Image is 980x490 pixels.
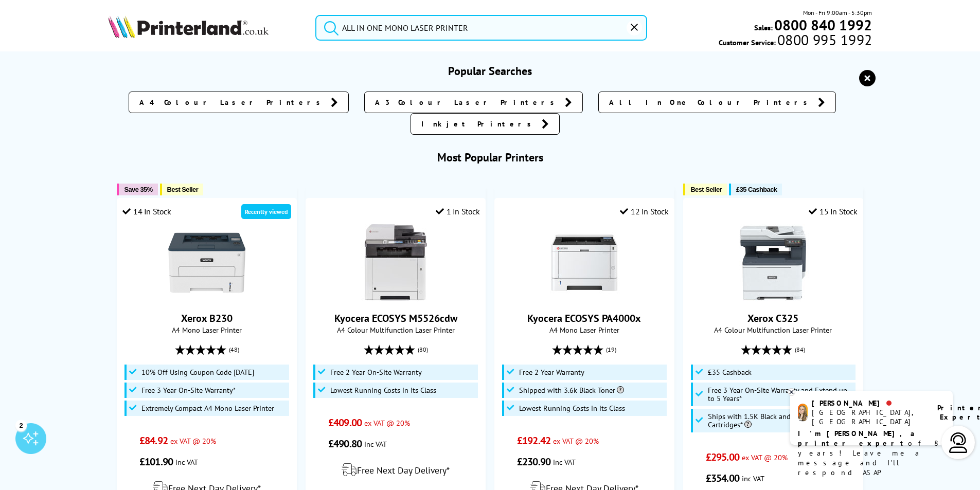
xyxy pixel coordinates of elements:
span: £84.92 [139,434,168,447]
span: Customer Service: [719,35,872,47]
span: Lowest Running Costs in its Class [519,404,625,412]
div: 12 In Stock [620,206,668,216]
button: Best Seller [683,184,727,195]
span: 10% Off Using Coupon Code [DATE] [141,368,254,376]
div: 1 In Stock [436,206,480,216]
h3: Popular Searches [108,64,872,78]
a: Xerox B230 [181,312,233,325]
span: (48) [229,340,239,359]
span: A4 Colour Multifunction Laser Printer [311,325,479,335]
span: (84) [795,340,805,359]
span: All In One Colour Printers [609,97,813,107]
span: Lowest Running Costs in its Class [330,386,436,394]
button: £35 Cashback [729,184,782,195]
span: Best Seller [167,186,199,193]
span: ex VAT @ 20% [170,436,216,446]
span: inc VAT [175,457,198,467]
button: Best Seller [160,184,204,195]
span: £295.00 [706,450,739,464]
a: 0800 840 1992 [773,20,872,30]
span: Sales: [754,23,773,32]
span: Free 3 Year On-Site Warranty and Extend up to 5 Years* [708,386,853,403]
a: Kyocera ECOSYS M5526cdw [334,312,457,325]
span: £409.00 [328,416,362,429]
a: A4 Colour Laser Printers [129,92,349,113]
p: of 8 years! Leave me a message and I'll respond ASAP [798,429,945,478]
span: Save 35% [124,186,152,193]
span: A4 Mono Laser Printer [500,325,668,335]
span: Free 2 Year Warranty [519,368,584,376]
span: inc VAT [553,457,576,467]
span: inc VAT [364,439,387,449]
span: Free 2 Year On-Site Warranty [330,368,422,376]
a: Kyocera ECOSYS M5526cdw [357,293,434,303]
span: Shipped with 3.6k Black Toner [519,386,624,394]
span: Ships with 1.5K Black and 1K CMY Toner Cartridges* [708,412,853,429]
span: A4 Colour Multifunction Laser Printer [689,325,857,335]
span: (19) [606,340,616,359]
span: £354.00 [706,471,739,485]
span: £192.42 [517,434,550,447]
a: Inkjet Printers [411,113,560,135]
span: ex VAT @ 20% [553,436,599,446]
div: modal_delivery [311,456,479,484]
span: Mon - Fri 9:00am - 5:30pm [803,8,872,17]
span: £490.80 [328,437,362,450]
div: [GEOGRAPHIC_DATA], [GEOGRAPHIC_DATA] [812,408,924,426]
h3: Most Popular Printers [108,150,872,165]
span: A4 Colour Laser Printers [139,97,326,107]
span: Extremely Compact A4 Mono Laser Printer [141,404,274,412]
img: Printerland Logo [108,15,269,38]
span: 0800 995 1992 [776,35,872,45]
a: Xerox C325 [747,312,798,325]
a: Xerox C325 [735,293,812,303]
span: £35 Cashback [708,368,752,376]
img: Xerox B230 [168,224,245,301]
div: 2 [15,420,27,431]
div: 14 In Stock [122,206,171,216]
span: A4 Mono Laser Printer [122,325,291,335]
input: Search product or brand [315,15,647,41]
a: Xerox B230 [168,293,245,303]
span: Free 3 Year On-Site Warranty* [141,386,236,394]
button: Save 35% [117,184,157,195]
img: user-headset-light.svg [948,432,969,453]
img: Kyocera ECOSYS M5526cdw [357,224,434,301]
span: £230.90 [517,455,550,468]
img: Xerox C325 [735,224,812,301]
a: Kyocera ECOSYS PA4000x [527,312,641,325]
img: amy-livechat.png [798,404,808,422]
div: 15 In Stock [809,206,857,216]
div: [PERSON_NAME] [812,398,924,408]
span: ex VAT @ 20% [364,418,410,428]
span: Best Seller [690,186,722,193]
a: Kyocera ECOSYS PA4000x [546,293,623,303]
span: £101.90 [139,455,173,468]
img: Kyocera ECOSYS PA4000x [546,224,623,301]
span: A3 Colour Laser Printers [375,97,560,107]
div: Recently viewed [241,204,291,219]
span: Inkjet Printers [421,119,537,129]
a: All In One Colour Printers [598,92,836,113]
a: A3 Colour Laser Printers [364,92,583,113]
span: £35 Cashback [736,186,777,193]
b: 0800 840 1992 [774,15,872,34]
span: ex VAT @ 20% [742,452,788,462]
a: Printerland Logo [108,15,303,40]
span: (80) [418,340,428,359]
span: inc VAT [742,474,764,483]
b: I'm [PERSON_NAME], a printer expert [798,429,918,448]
